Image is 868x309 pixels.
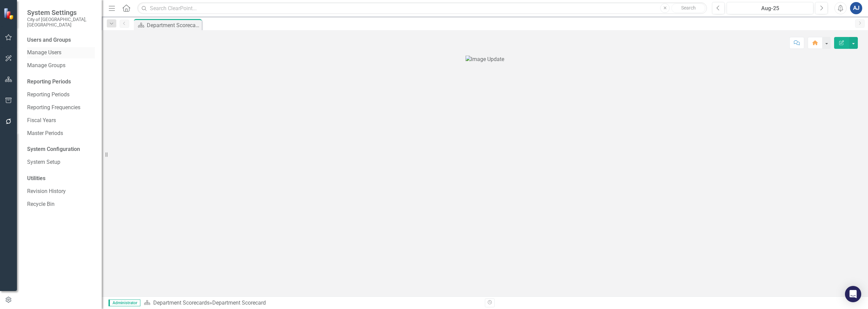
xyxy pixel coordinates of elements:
[3,8,15,20] img: ClearPoint Strategy
[27,146,95,153] div: System Configuration
[27,62,95,70] a: Manage Groups
[27,104,95,112] a: Reporting Frequencies
[27,91,95,99] a: Reporting Periods
[147,21,200,30] div: Department Scorecard
[212,300,266,306] div: Department Scorecard
[108,300,140,306] span: Administrator
[144,299,480,307] div: »
[466,56,504,63] img: Image Update
[27,200,95,208] a: Recycle Bin
[845,286,861,302] div: Open Intercom Messenger
[850,2,862,14] button: AJ
[27,8,95,17] span: System Settings
[27,117,95,124] a: Fiscal Years
[729,4,811,13] div: Aug-25
[27,188,95,195] a: Revision History
[137,2,707,14] input: Search ClearPoint...
[727,2,813,14] button: Aug-25
[27,78,95,86] div: Reporting Periods
[671,3,705,13] button: Search
[27,36,95,44] div: Users and Groups
[27,158,95,166] a: System Setup
[27,175,95,182] div: Utilities
[27,130,95,137] a: Master Periods
[27,49,95,57] a: Manage Users
[681,5,696,11] span: Search
[27,17,95,28] small: City of [GEOGRAPHIC_DATA], [GEOGRAPHIC_DATA]
[153,300,210,306] a: Department Scorecards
